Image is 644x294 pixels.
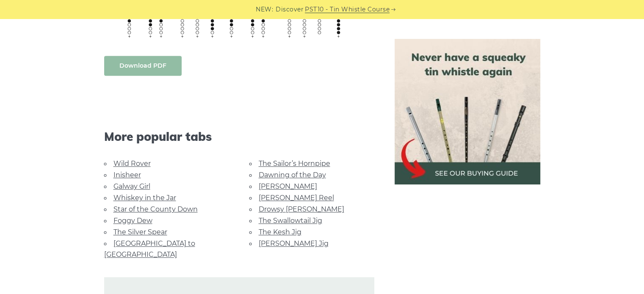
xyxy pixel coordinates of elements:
a: [PERSON_NAME] Jig [259,239,329,247]
a: Star of the County Down [113,205,198,213]
a: The Silver Spear [113,228,167,236]
a: [PERSON_NAME] [259,182,317,190]
a: Download PDF [104,56,182,76]
a: [PERSON_NAME] Reel [259,194,334,202]
a: The Swallowtail Jig [259,217,322,225]
a: Foggy Dew [113,217,152,225]
a: Inisheer [113,171,141,179]
span: More popular tabs [104,129,374,144]
img: tin whistle buying guide [395,39,540,184]
a: The Kesh Jig [259,228,301,236]
a: [GEOGRAPHIC_DATA] to [GEOGRAPHIC_DATA] [104,239,195,258]
a: Whiskey in the Jar [113,194,176,202]
a: Wild Rover [113,159,151,168]
a: PST10 - Tin Whistle Course [305,5,390,14]
a: Galway Girl [113,182,150,190]
a: Drowsy [PERSON_NAME] [259,205,344,213]
a: Dawning of the Day [259,171,326,179]
a: The Sailor’s Hornpipe [259,159,330,168]
span: Discover [276,5,304,14]
span: NEW: [256,5,273,14]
